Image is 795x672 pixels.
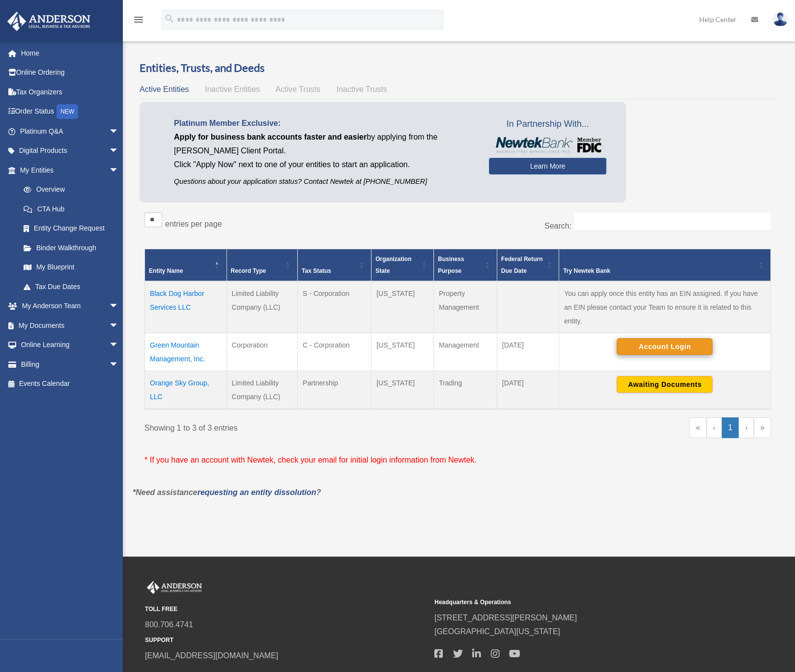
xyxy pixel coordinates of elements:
[7,102,134,122] a: Order StatusNEW
[227,249,297,281] th: Record Type: Activate to sort
[371,281,434,333] td: [US_STATE]
[559,249,770,281] th: Try Newtek Bank : Activate to sort
[174,158,474,172] p: Click "Apply Now" next to one of your entities to start an application.
[298,371,371,409] td: Partnership
[773,12,788,27] img: User Pic
[489,117,606,132] span: In Partnership With...
[7,296,134,316] a: My Anderson Teamarrow_drop_down
[434,597,717,608] small: Headquarters & Operations
[227,333,297,371] td: Corporation
[7,160,129,180] a: My Entitiesarrow_drop_down
[109,121,129,142] span: arrow_drop_down
[133,17,144,26] a: menu
[7,374,134,394] a: Events Calendar
[164,13,175,24] i: search
[544,222,571,230] label: Search:
[227,371,297,409] td: Limited Liability Company (LLC)
[109,316,129,336] span: arrow_drop_down
[722,417,739,438] a: 1
[14,277,129,296] a: Tax Due Dates
[4,12,93,31] img: Anderson Advisors Platinum Portal
[371,333,434,371] td: [US_STATE]
[434,333,497,371] td: Management
[145,635,427,645] small: SUPPORT
[501,256,543,274] span: Federal Return Due Date
[494,137,601,153] img: NewtekBankLogoSM.png
[14,199,129,219] a: CTA Hub
[617,342,712,350] a: Account Login
[174,117,474,130] p: Platinum Member Exclusive:
[434,614,577,622] a: [STREET_ADDRESS][PERSON_NAME]
[559,281,770,333] td: You can apply once this entity has an EIN assigned. If you have an EIN please contact your Team t...
[497,333,559,371] td: [DATE]
[140,85,189,93] span: Active Entities
[109,296,129,317] span: arrow_drop_down
[497,249,559,281] th: Federal Return Due Date: Activate to sort
[145,281,227,333] td: Black Dog Harbor Services LLC
[14,219,129,238] a: Entity Change Request
[145,651,278,660] a: [EMAIL_ADDRESS][DOMAIN_NAME]
[109,141,129,161] span: arrow_drop_down
[145,620,193,629] a: 800.706.4741
[198,488,316,497] a: requesting an entity dissolution
[7,335,134,355] a: Online Learningarrow_drop_down
[174,175,474,188] p: Questions about your application status? Contact Newtek at [PHONE_NUMBER]
[133,14,144,26] i: menu
[14,258,129,277] a: My Blueprint
[371,249,434,281] th: Organization State: Activate to sort
[144,453,771,467] p: * If you have an account with Newtek, check your email for initial login information from Newtek.
[231,267,266,274] span: Record Type
[489,158,606,175] a: Learn More
[434,371,497,409] td: Trading
[149,267,183,274] span: Entity Name
[165,220,222,228] label: entries per page
[371,371,434,409] td: [US_STATE]
[145,604,427,614] small: TOLL FREE
[144,417,451,435] div: Showing 1 to 3 of 3 entries
[57,104,78,119] div: NEW
[227,281,297,333] td: Limited Liability Company (LLC)
[689,417,707,438] a: First
[438,256,464,274] span: Business Purpose
[302,267,331,274] span: Tax Status
[145,333,227,371] td: Green Mountain Management, Inc.
[7,82,134,102] a: Tax Organizers
[145,249,227,281] th: Entity Name: Activate to invert sorting
[174,133,367,141] span: Apply for business bank accounts faster and easier
[109,354,129,375] span: arrow_drop_down
[140,60,776,76] h3: Entities, Trusts, and Deeds
[133,488,321,497] em: *Need assistance ?
[145,371,227,409] td: Orange Sky Group, LLC
[617,338,712,355] button: Account Login
[375,256,411,274] span: Organization State
[298,249,371,281] th: Tax Status: Activate to sort
[434,281,497,333] td: Property Management
[205,85,260,93] span: Inactive Entities
[497,371,559,409] td: [DATE]
[738,417,754,438] a: Next
[14,238,129,258] a: Binder Walkthrough
[109,160,129,180] span: arrow_drop_down
[298,281,371,333] td: S - Corporation
[434,627,560,636] a: [GEOGRAPHIC_DATA][US_STATE]
[434,249,497,281] th: Business Purpose: Activate to sort
[298,333,371,371] td: C - Corporation
[7,354,134,374] a: Billingarrow_drop_down
[276,85,321,93] span: Active Trusts
[7,121,134,141] a: Platinum Q&Aarrow_drop_down
[337,85,387,93] span: Inactive Trusts
[563,265,756,277] div: Try Newtek Bank
[14,180,124,200] a: Overview
[7,43,134,63] a: Home
[109,335,129,355] span: arrow_drop_down
[617,376,712,393] button: Awaiting Documents
[145,581,204,594] img: Anderson Advisors Platinum Portal
[7,63,134,83] a: Online Ordering
[7,316,134,335] a: My Documentsarrow_drop_down
[7,141,134,161] a: Digital Productsarrow_drop_down
[174,130,474,158] p: by applying from the [PERSON_NAME] Client Portal.
[707,417,722,438] a: Previous
[754,417,771,438] a: Last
